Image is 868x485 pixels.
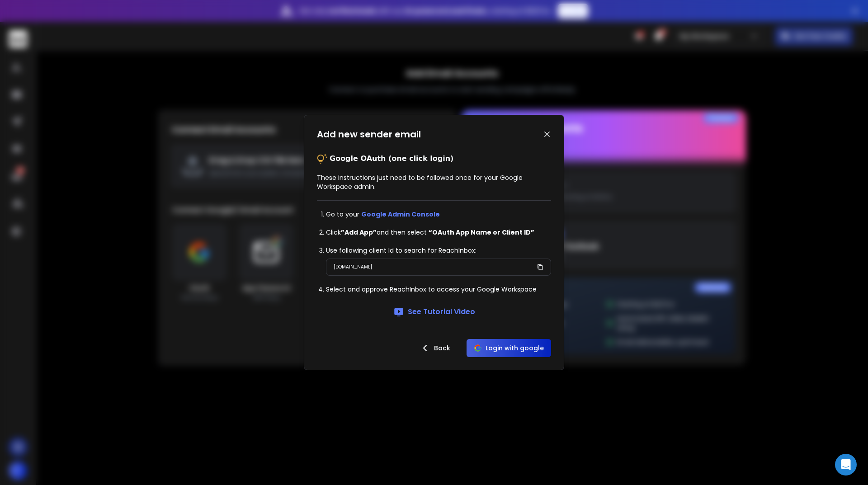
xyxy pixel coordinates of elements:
[326,228,551,237] li: Click and then select
[341,228,377,237] strong: ”Add App”
[326,246,551,255] li: Use following client Id to search for ReachInbox:
[317,153,328,164] img: tips
[330,153,453,164] p: Google OAuth (one click login)
[326,285,551,294] li: Select and approve ReachInbox to access your Google Workspace
[393,306,475,317] a: See Tutorial Video
[334,263,372,272] p: [DOMAIN_NAME]
[317,173,551,191] p: These instructions just need to be followed once for your Google Workspace admin.
[467,339,551,357] button: Login with google
[429,228,534,237] strong: “OAuth App Name or Client ID”
[835,454,857,476] div: Open Intercom Messenger
[326,210,551,219] li: Go to your
[412,339,458,357] button: Back
[317,128,421,141] h1: Add new sender email
[361,210,440,219] a: Google Admin Console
